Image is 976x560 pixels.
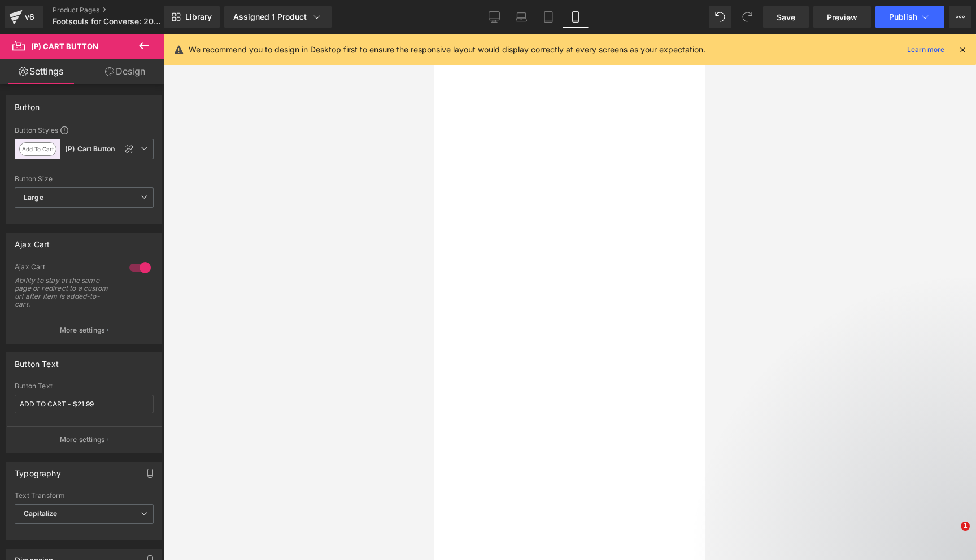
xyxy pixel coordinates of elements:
p: More settings [60,325,105,335]
div: Button Size [15,175,154,183]
div: Button Text [15,353,59,369]
a: Mobile [562,6,589,28]
button: More [949,6,971,28]
span: (P) Cart Button [31,42,98,51]
div: Assigned 1 Product [233,11,323,23]
button: More settings [7,426,162,453]
a: New Library [164,6,220,28]
a: Preview [813,6,871,28]
button: Redo [736,6,759,28]
a: Desktop [481,6,508,28]
div: Ajax Cart [15,262,118,274]
a: Laptop [508,6,535,28]
span: Preview [827,11,857,23]
a: Design [84,59,166,84]
p: We recommend you to design in Desktop first to ensure the responsive layout would display correct... [189,43,705,56]
b: Large [24,193,43,203]
span: 1 [961,522,970,531]
span: Save [777,11,795,23]
button: More settings [7,317,162,343]
div: Typography [15,462,61,478]
div: Button Styles [15,125,154,134]
div: Button Text [15,382,154,390]
a: v6 [5,6,43,28]
span: Publish [889,12,917,21]
button: Add To Cart [19,142,56,156]
button: Undo [709,6,731,28]
b: Capitalize [24,509,57,518]
button: Publish [875,6,944,28]
span: Footsouls for Converse: 2024 - reworked [53,17,161,26]
a: Product Pages [53,6,182,15]
span: Library [185,12,212,22]
div: Ability to stay at the same page or redirect to a custom url after item is added-to-cart. [15,277,116,308]
a: Tablet [535,6,562,28]
b: (P) Cart Button [65,145,115,154]
iframe: Intercom live chat [938,522,965,549]
a: Learn more [903,43,949,56]
div: Button [15,96,40,112]
p: More settings [60,435,105,445]
div: v6 [23,10,37,24]
div: Ajax Cart [15,233,50,249]
div: Text Transform [15,492,154,500]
